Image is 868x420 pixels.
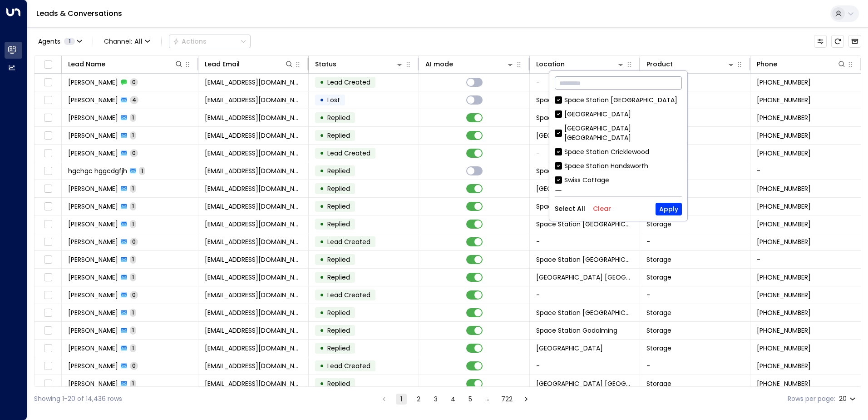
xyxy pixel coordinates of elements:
[555,147,682,157] div: Space Station Cricklewood
[42,378,54,390] span: Toggle select row
[757,78,811,87] span: +447653284957
[205,131,302,140] span: ajenksyt@gmail.com
[205,95,302,105] span: p.alfa.nani@gmail.com
[320,145,324,161] div: •
[139,167,145,175] span: 1
[482,394,493,405] div: …
[564,190,646,199] div: Space Station Godalming
[646,326,671,335] span: Storage
[42,307,54,319] span: Toggle select row
[205,202,302,211] span: istreeter@live.com
[320,270,324,285] div: •
[320,305,324,320] div: •
[757,149,811,158] span: +447827606046
[757,344,811,353] span: +447943851246
[320,358,324,374] div: •
[536,344,603,353] span: Space Station Hall Green
[320,252,324,267] div: •
[530,357,640,375] td: -
[320,199,324,214] div: •
[327,220,350,229] span: Replied
[38,38,60,45] span: Agents
[646,255,671,264] span: Storage
[536,131,626,140] span: Space Station Kings Heath
[640,145,750,162] td: -
[465,394,476,405] button: Go to page 5
[134,38,143,45] span: All
[315,59,336,70] div: Status
[536,184,633,193] span: Space Station Castle Bromwich
[327,255,350,264] span: Replied
[646,308,671,317] span: Storage
[327,78,370,87] span: Lead Created
[320,216,324,232] div: •
[536,255,633,264] span: Space Station Swiss Cottage
[327,113,350,122] span: Replied
[68,290,118,300] span: Zhendie Marquez Sebastian
[555,161,682,171] div: Space Station Handsworth
[68,237,118,246] span: Lucinda Batchelor
[68,113,118,122] span: Natasha James
[814,35,827,48] button: Customize
[205,237,302,246] span: lucindabatchelor@btinternet.com
[205,255,302,264] span: vafino@gmail.com
[68,326,118,335] span: Lynne Hargreaves
[536,95,621,105] span: Space Station Cricklewood
[555,110,682,119] div: [GEOGRAPHIC_DATA]
[536,59,565,70] div: Location
[320,128,324,143] div: •
[564,110,631,119] div: [GEOGRAPHIC_DATA]
[831,35,844,48] span: Refresh
[536,166,633,175] span: Space Station Doncaster
[757,131,811,140] span: +447827606046
[68,255,118,264] span: Hedley Fisher
[430,394,441,405] button: Go to page 3
[320,110,324,125] div: •
[640,286,750,304] td: -
[646,59,673,70] div: Product
[42,360,54,372] span: Toggle select row
[448,394,459,405] button: Go to page 4
[839,392,858,405] div: 20
[205,308,302,317] span: Ms.zhendie159@gmail.com
[320,376,324,391] div: •
[130,220,136,228] span: 1
[757,113,811,122] span: +447360072006
[320,287,324,303] div: •
[205,184,302,193] span: wealth_rudder9s@icloud.com
[130,255,136,263] span: 1
[757,184,811,193] span: +447858550435
[327,131,350,140] span: Replied
[205,361,302,370] span: laurenaldridge69@hotmail.com
[536,326,617,335] span: Space Station Godalming
[68,344,118,353] span: Lauren Aldridge
[315,59,404,70] div: Status
[68,131,118,140] span: Arran Lee-Jenks
[327,95,340,105] span: Lost
[646,273,671,282] span: Storage
[757,290,811,300] span: +447470002700
[536,113,633,122] span: Space Station Wakefield
[757,379,811,388] span: +4793272116
[536,220,633,229] span: Space Station Solihull
[327,361,370,370] span: Lead Created
[36,8,122,19] a: Leads & Conversations
[564,175,609,185] div: Swiss Cottage
[68,184,118,193] span: Seamus Dobbin
[757,59,777,70] div: Phone
[130,96,138,104] span: 4
[555,190,682,199] div: Space Station Godalming
[68,59,183,70] div: Lead Name
[130,238,138,245] span: 0
[68,78,118,87] span: Pedro Alfanani
[42,219,54,230] span: Toggle select row
[169,35,251,48] button: Actions
[788,394,835,404] label: Rows per page:
[320,340,324,356] div: •
[68,59,105,70] div: Lead Name
[536,59,625,70] div: Location
[42,343,54,354] span: Toggle select row
[564,161,648,171] div: Space Station Handsworth
[564,124,682,143] div: [GEOGRAPHIC_DATA] [GEOGRAPHIC_DATA]
[42,112,54,124] span: Toggle select row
